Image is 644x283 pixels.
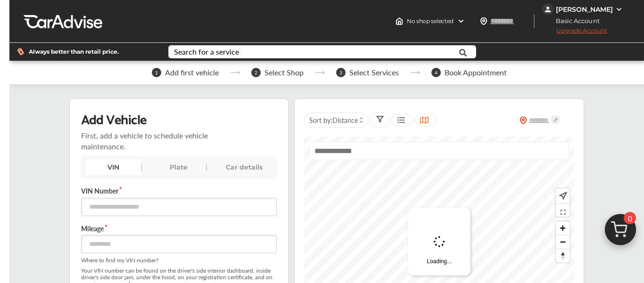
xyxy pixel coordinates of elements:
[165,68,219,77] span: Add first vehicle
[81,110,147,126] p: Add Vehicle
[445,68,507,77] span: Book Appointment
[624,212,636,224] span: 0
[410,71,420,74] img: stepper-arrow.e24c07c6.svg
[230,71,240,74] img: stepper-arrow.e24c07c6.svg
[251,68,261,77] span: 2
[332,115,358,125] span: Distance
[81,257,277,264] span: Where to find my VIN number?
[598,210,643,255] img: cart_icon.3d0951e8.svg
[81,224,277,233] label: Mileage
[81,130,218,152] p: First, add a vehicle to schedule vehicle maintenance.
[556,249,570,262] button: Reset bearing to north
[17,48,24,56] img: dollor_label_vector.a70140d1.svg
[542,4,553,15] img: jVpblrzwTbfkPYzPPzSLxeg0AAAAASUVORK5CYII=
[264,68,304,77] span: Select Shop
[556,5,613,14] div: [PERSON_NAME]
[556,235,570,249] span: Zoom out
[557,191,567,201] img: recenter.ce011a49.svg
[542,27,607,39] span: Upgrade Account
[81,186,277,195] label: VIN Number
[407,17,454,25] span: No shop selected
[152,68,161,77] span: 1
[349,68,399,77] span: Select Services
[556,221,570,235] button: Zoom in
[520,116,527,124] img: location_vector_orange.38f05af8.svg
[216,160,272,175] div: Car details
[431,68,441,77] span: 4
[336,68,346,77] span: 3
[556,235,570,249] button: Zoom out
[457,17,465,25] img: header-down-arrow.9dd2ce7d.svg
[556,249,570,262] span: Reset bearing to north
[309,115,358,125] span: Sort by :
[29,49,119,55] span: Always better than retail price.
[408,208,471,275] div: Loading...
[534,14,535,28] img: header-divider.bc55588e.svg
[396,17,403,25] img: header-home-logo.8d720a4f.svg
[151,160,206,175] div: Plate
[615,6,623,13] img: WGsFRI8htEPBVLJbROoPRyZpYNWhNONpIPPETTm6eUC0GeLEiAAAAAElFTkSuQmCC
[480,17,487,25] img: location_vector.a44bc228.svg
[86,160,141,175] div: VIN
[174,48,239,56] div: Search for a service
[315,71,325,74] img: stepper-arrow.e24c07c6.svg
[543,16,607,26] span: Basic Account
